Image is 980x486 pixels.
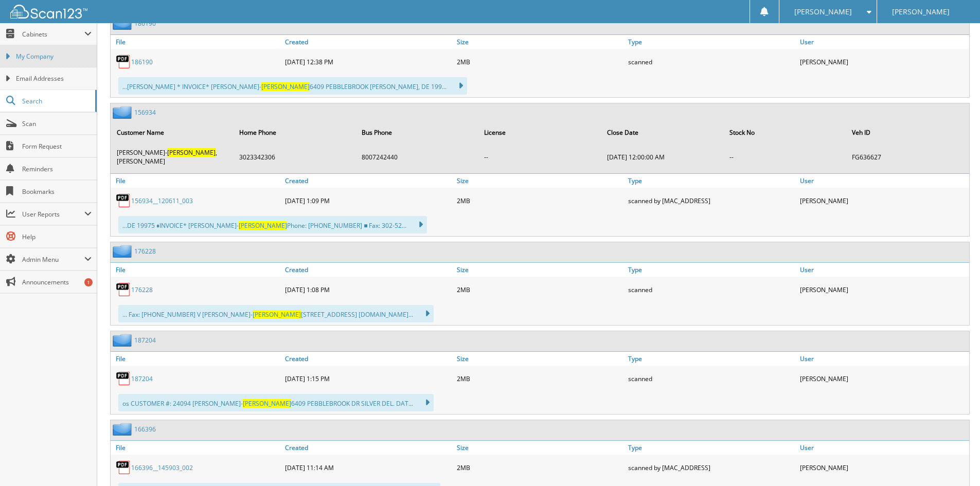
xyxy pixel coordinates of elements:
[118,77,467,95] div: ...[PERSON_NAME] * INVOICE* [PERSON_NAME]- 6409 PEBBLEBROOK [PERSON_NAME], DE 199...
[113,334,134,347] img: folder2.png
[794,9,852,15] span: [PERSON_NAME]
[602,144,723,170] td: [DATE] 12:00:00 AM
[243,399,291,408] span: [PERSON_NAME]
[282,263,454,277] a: Created
[626,441,797,455] a: Type
[239,221,287,230] span: [PERSON_NAME]
[282,35,454,49] a: Created
[454,441,626,455] a: Size
[22,30,84,39] span: Cabinets
[22,232,92,241] span: Help
[847,122,968,143] th: Veh ID
[111,35,282,49] a: File
[454,352,626,366] a: Size
[116,54,131,69] img: PDF.png
[626,457,797,478] div: scanned by [MAC_ADDRESS]
[134,108,156,117] a: 156934
[282,174,454,188] a: Created
[111,441,282,455] a: File
[847,144,968,170] td: FG636627
[282,457,454,478] div: [DATE] 11:14 AM
[134,425,156,434] a: 166396
[111,263,282,277] a: File
[797,51,969,72] div: [PERSON_NAME]
[261,82,310,91] span: [PERSON_NAME]
[113,245,134,258] img: folder2.png
[16,52,92,61] span: My Company
[454,190,626,211] div: 2MB
[892,9,950,15] span: [PERSON_NAME]
[111,174,282,188] a: File
[626,368,797,389] div: scanned
[626,190,797,211] div: scanned by [MAC_ADDRESS]
[118,216,427,233] div: ...DE 19975 ♦INVOICE* [PERSON_NAME]- Phone: [PHONE_NUMBER] ■ Fax: 302-52...
[724,122,846,143] th: Stock No
[626,51,797,72] div: scanned
[134,336,156,345] a: 187204
[282,190,454,211] div: [DATE] 1:09 PM
[10,5,87,19] img: scan123-logo-white.svg
[131,374,153,383] a: 187204
[454,263,626,277] a: Size
[113,423,134,436] img: folder2.png
[626,352,797,366] a: Type
[479,144,600,170] td: --
[357,144,478,170] td: 8007242440
[626,35,797,49] a: Type
[22,278,92,286] span: Announcements
[724,144,846,170] td: --
[84,278,93,286] div: 1
[454,51,626,72] div: 2MB
[282,352,454,366] a: Created
[113,106,134,119] img: folder2.png
[116,371,131,386] img: PDF.png
[118,394,434,411] div: os CUSTOMER #: 24094 [PERSON_NAME]- 6409 PEBBLEBROOK DR SILVER DEL. DAT...
[626,279,797,300] div: scanned
[797,174,969,188] a: User
[22,210,84,219] span: User Reports
[116,193,131,208] img: PDF.png
[113,17,134,30] img: folder2.png
[454,35,626,49] a: Size
[116,282,131,297] img: PDF.png
[234,122,355,143] th: Home Phone
[626,263,797,277] a: Type
[479,122,600,143] th: License
[22,187,92,196] span: Bookmarks
[282,441,454,455] a: Created
[797,352,969,366] a: User
[234,144,355,170] td: 3023342306
[797,368,969,389] div: [PERSON_NAME]
[602,122,723,143] th: Close Date
[797,35,969,49] a: User
[454,368,626,389] div: 2MB
[22,97,90,105] span: Search
[16,74,92,83] span: Email Addresses
[116,460,131,475] img: PDF.png
[22,255,84,264] span: Admin Menu
[112,122,233,143] th: Customer Name
[22,165,92,173] span: Reminders
[797,190,969,211] div: [PERSON_NAME]
[454,457,626,478] div: 2MB
[454,279,626,300] div: 2MB
[797,441,969,455] a: User
[357,122,478,143] th: Bus Phone
[282,279,454,300] div: [DATE] 1:08 PM
[797,279,969,300] div: [PERSON_NAME]
[282,51,454,72] div: [DATE] 12:38 PM
[253,310,301,319] span: [PERSON_NAME]
[118,305,434,322] div: ... Fax: [PHONE_NUMBER] V [PERSON_NAME]- [STREET_ADDRESS] [DOMAIN_NAME]...
[22,142,92,151] span: Form Request
[797,457,969,478] div: [PERSON_NAME]
[134,247,156,256] a: 176228
[134,19,156,28] a: 186190
[167,148,216,157] span: [PERSON_NAME]
[797,263,969,277] a: User
[282,368,454,389] div: [DATE] 1:15 PM
[131,285,153,294] a: 176228
[626,174,797,188] a: Type
[131,58,153,66] a: 186190
[454,174,626,188] a: Size
[131,463,193,472] a: 166396__145903_002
